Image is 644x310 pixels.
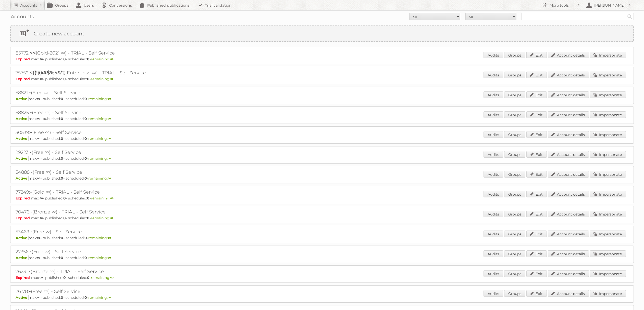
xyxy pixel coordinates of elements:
[16,216,628,220] p: max: - published: - scheduled: -
[20,3,37,8] h2: Accounts
[504,91,525,98] a: Groups
[548,270,589,277] a: Account details
[30,70,65,76] span: <{(!@#$%^&*:;
[61,176,63,181] strong: 0
[484,171,503,178] a: Audits
[110,77,114,81] strong: ∞
[16,236,628,240] p: max: - published: - scheduled: -
[37,156,40,161] strong: ∞
[590,72,626,78] a: Impersonate
[108,236,111,240] strong: ∞
[37,255,40,260] strong: ∞
[16,275,628,280] p: max: - published: - scheduled: -
[484,231,503,237] a: Audits
[526,171,547,178] a: Edit
[484,91,503,98] a: Audits
[484,111,503,118] a: Audits
[548,151,589,158] a: Account details
[63,77,66,81] strong: 0
[30,129,32,135] span: -
[37,116,40,121] strong: ∞
[484,250,503,257] a: Audits
[16,209,194,215] h2: 70476: (Bronze ∞) - TRIAL - Self Service
[484,72,503,78] a: Audits
[590,211,626,217] a: Impersonate
[40,196,43,200] strong: ∞
[550,3,575,8] h2: More tools
[37,136,40,141] strong: ∞
[91,57,114,61] span: remaining:
[16,196,628,200] p: max: - published: - scheduled: -
[548,191,589,197] a: Account details
[88,116,111,121] span: remaining:
[61,295,63,300] strong: 0
[84,176,87,181] strong: 0
[63,275,66,280] strong: 0
[91,275,114,280] span: remaining:
[16,116,628,121] p: max: - published: - scheduled: -
[484,290,503,297] a: Audits
[110,57,114,61] strong: ∞
[108,136,111,141] strong: ∞
[590,111,626,118] a: Impersonate
[590,191,626,197] a: Impersonate
[484,131,503,138] a: Audits
[16,89,194,96] h2: 58821: (Free ∞) - Self Service
[484,211,503,217] a: Audits
[37,236,40,240] strong: ∞
[16,176,628,181] p: max: - published: - scheduled: -
[30,50,36,56] span: <<
[87,275,90,280] strong: 0
[88,295,111,300] span: remaining:
[16,129,194,136] h2: 30539: (Free ∞) - Self Service
[16,268,194,275] h2: 76231: (Bronze ∞) - TRIAL - Self Service
[590,270,626,277] a: Impersonate
[16,77,628,81] p: max: - published: - scheduled: -
[31,169,33,175] span: -
[548,91,589,98] a: Account details
[63,216,66,220] strong: 0
[590,250,626,257] a: Impersonate
[548,131,589,138] a: Account details
[84,255,87,260] strong: 0
[16,109,194,116] h2: 58825: (Free ∞) - Self Service
[40,216,43,220] strong: ∞
[590,290,626,297] a: Impersonate
[526,52,547,58] a: Edit
[29,89,31,96] span: -
[504,111,525,118] a: Groups
[504,131,525,138] a: Groups
[526,211,547,217] a: Edit
[590,151,626,158] a: Impersonate
[16,196,31,200] span: Expired
[484,270,503,277] a: Audits
[88,97,111,101] span: remaining:
[84,136,87,141] strong: 0
[16,248,194,255] h2: 27356: (Free ∞) - Self Service
[110,196,114,200] strong: ∞
[91,216,114,220] span: remaining:
[548,211,589,217] a: Account details
[30,189,32,195] span: -
[526,151,547,158] a: Edit
[590,131,626,138] a: Impersonate
[16,70,194,76] h2: 75759: (Enterprise ∞) - TRIAL - Self Service
[88,156,111,161] span: remaining:
[30,209,32,215] span: -
[590,231,626,237] a: Impersonate
[84,116,87,121] strong: 0
[16,97,628,101] p: max: - published: - scheduled: -
[91,196,114,200] span: remaining:
[504,151,525,158] a: Groups
[526,72,547,78] a: Edit
[108,255,111,260] strong: ∞
[61,255,63,260] strong: 0
[526,270,547,277] a: Edit
[548,250,589,257] a: Account details
[590,52,626,58] a: Impersonate
[548,290,589,297] a: Account details
[87,196,90,200] strong: 0
[63,196,66,200] strong: 0
[29,268,31,274] span: -
[16,156,29,161] span: Active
